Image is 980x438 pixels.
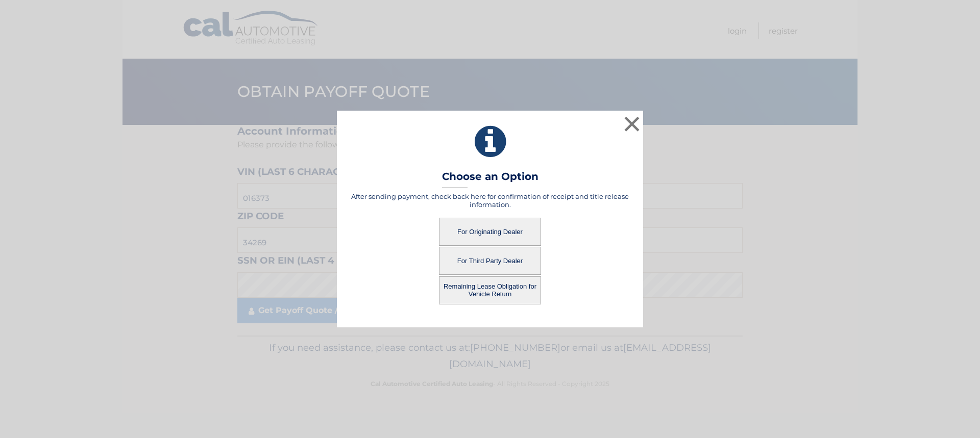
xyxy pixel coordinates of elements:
[350,192,630,209] h5: After sending payment, check back here for confirmation of receipt and title release information.
[439,218,541,246] button: For Originating Dealer
[439,247,541,275] button: For Third Party Dealer
[439,276,541,304] button: Remaining Lease Obligation for Vehicle Return
[622,114,642,134] button: ×
[442,170,538,188] h3: Choose an Option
